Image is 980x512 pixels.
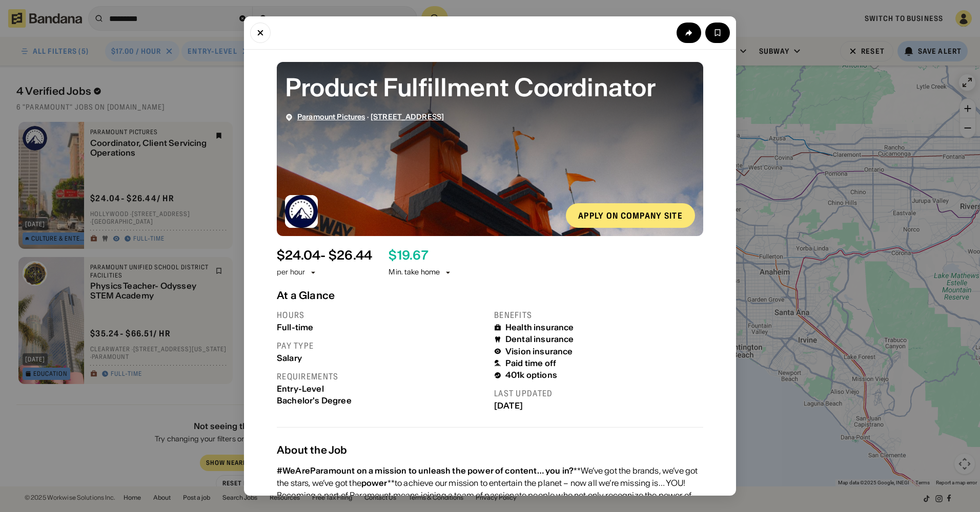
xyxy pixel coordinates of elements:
div: Hours [277,310,486,321]
div: Min. take home [389,267,452,278]
div: Paid time off [505,358,556,368]
div: Apply on company site [578,211,683,220]
span: [STREET_ADDRESS] [371,112,444,121]
div: Vision insurance [505,347,573,356]
div: Last updated [494,388,703,399]
div: per hour [277,267,305,278]
div: Requirements [277,371,486,382]
div: 401k options [505,370,557,380]
div: Salary [277,353,486,363]
div: Product Fulfillment Coordinator [285,70,695,104]
div: [DATE] [494,401,703,411]
div: Pay type [277,340,486,351]
div: Entry-Level [277,384,486,394]
div: Dental insurance [505,334,574,344]
div: power [361,478,387,488]
div: #WeAreParamount on a mission to unleash the power of content… you in? [277,465,574,476]
div: $ 24.04 - $26.44 [277,248,372,263]
button: Close [250,23,271,43]
span: Paramount Pictures [297,112,365,121]
div: Full-time [277,323,486,332]
img: Paramount Pictures logo [285,195,318,228]
div: Bachelor's Degree [277,396,486,406]
div: Health insurance [505,323,574,332]
div: $ 19.67 [389,248,428,263]
div: About the Job [277,444,703,456]
div: · [297,113,444,121]
div: Benefits [494,310,703,321]
div: At a Glance [277,289,703,302]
